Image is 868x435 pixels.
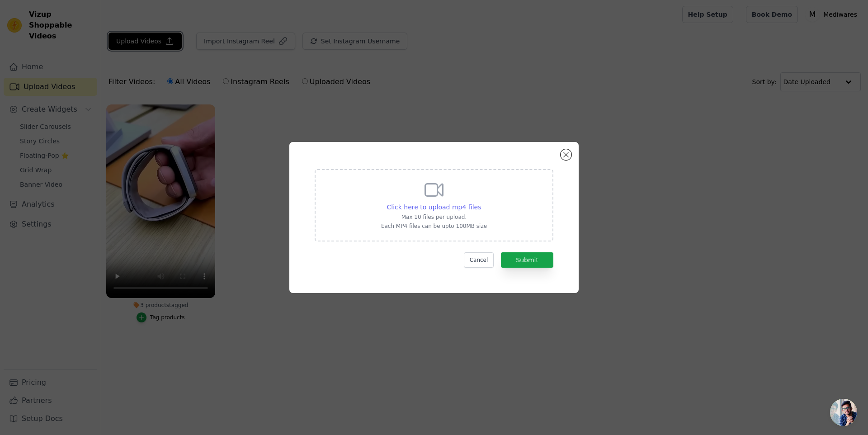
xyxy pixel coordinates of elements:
[381,213,487,221] p: Max 10 files per upload.
[830,399,857,426] div: Open chat
[501,252,553,268] button: Submit
[561,149,571,160] button: Close modal
[381,222,487,230] p: Each MP4 files can be upto 100MB size
[464,252,494,268] button: Cancel
[387,203,481,211] span: Click here to upload mp4 files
